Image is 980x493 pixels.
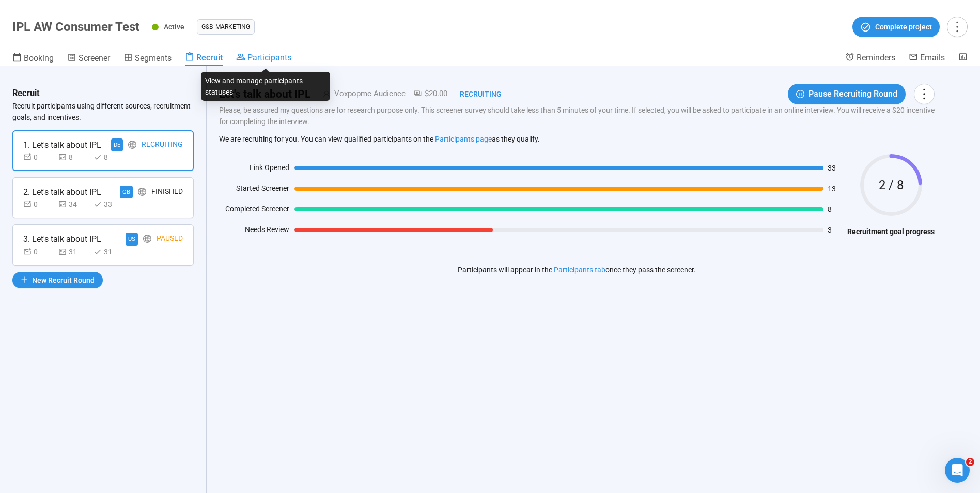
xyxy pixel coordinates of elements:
[828,226,842,234] span: 3
[12,272,103,288] button: plusNew Recruit Round
[219,203,289,219] div: Completed Screener
[157,233,183,245] div: Paused
[32,274,95,286] span: New Recruit Round
[138,188,146,196] span: global
[23,233,101,245] div: 3. Let's talk about IPL
[79,53,110,63] span: Screener
[58,246,89,257] div: 31
[151,186,183,198] div: Finished
[808,87,897,100] span: Pause Recruiting Round
[12,20,139,34] h1: IPL AW Consumer Test
[94,246,125,257] div: 31
[143,235,151,243] span: global
[219,162,289,177] div: Link Opened
[201,22,250,32] span: G&B_MARKETING
[247,53,291,63] span: Participants
[135,53,172,63] span: Segments
[67,52,110,66] a: Screener
[860,179,922,191] span: 2 / 8
[458,264,696,275] p: Participants will appear in the once they pass the screener.
[126,233,138,245] div: US
[914,84,935,104] button: more
[111,138,123,151] div: DE
[447,88,502,100] div: Recruiting
[219,134,935,144] p: We are recruiting for you. You can view qualified participants on the as they qualify.
[196,53,223,63] span: Recruit
[828,164,842,172] span: 33
[219,224,289,239] div: Needs Review
[58,198,89,210] div: 34
[128,141,136,149] span: global
[185,52,223,66] a: Recruit
[120,186,133,198] div: GB
[123,52,172,66] a: Segments
[828,206,842,213] span: 8
[966,458,974,466] span: 2
[435,135,492,143] a: Participants page
[94,198,125,210] div: 33
[909,52,945,65] a: Emails
[58,151,89,163] div: 8
[21,276,28,283] span: plus
[12,100,194,123] p: Recruit participants using different sources, recruitment goals, and incentives.
[875,21,932,33] span: Complete project
[12,52,54,66] a: Booking
[164,23,184,31] span: Active
[23,151,54,163] div: 0
[788,84,906,104] button: pause-circlePause Recruiting Round
[947,17,968,37] button: more
[950,20,964,34] span: more
[142,138,183,151] div: Recruiting
[12,87,40,100] h3: Recruit
[330,88,406,100] div: Voxpopme Audience
[24,53,54,63] span: Booking
[236,52,291,65] a: Participants
[201,72,330,101] div: View and manage participants statuses
[406,88,447,100] div: $20.00
[23,138,101,151] div: 1. Let's talk about IPL
[847,226,935,237] h4: Recruitment goal progress
[219,182,289,198] div: Started Screener
[219,104,935,127] p: Please, be assured my questions are for research purpose only. This screener survey should take l...
[94,151,125,163] div: 8
[917,87,931,101] span: more
[920,53,945,63] span: Emails
[554,266,605,274] a: Participants tab
[845,52,895,65] a: Reminders
[23,246,54,257] div: 0
[828,185,842,192] span: 13
[945,458,970,483] iframe: Intercom live chat
[852,17,940,37] button: Complete project
[23,186,101,198] div: 2. Let's talk about IPL
[23,198,54,210] div: 0
[857,53,895,63] span: Reminders
[796,90,804,98] span: pause-circle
